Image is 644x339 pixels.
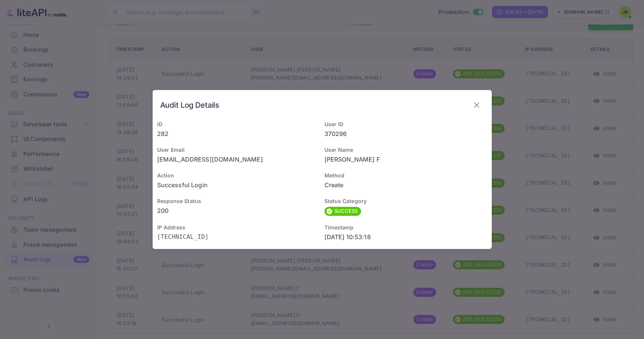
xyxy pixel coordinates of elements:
[157,197,320,205] h6: Response Status
[157,155,320,164] p: [EMAIL_ADDRESS][DOMAIN_NAME]
[157,146,320,154] h6: User Email
[160,101,220,110] h6: Audit Log Details
[331,208,361,215] span: SUCCESS
[157,171,320,180] h6: Action
[324,180,487,189] p: Create
[157,129,320,138] p: 282
[324,171,487,180] h6: Method
[324,146,487,154] h6: User Name
[324,197,487,205] h6: Status Category
[324,223,487,232] h6: Timestamp
[324,129,487,138] p: 370296
[157,180,320,189] p: Successful Login
[324,120,487,128] h6: User ID
[157,232,320,241] p: [TECHNICAL_ID]
[157,120,320,128] h6: ID
[157,206,320,215] p: 200
[157,223,320,232] h6: IP Address
[324,232,487,241] p: [DATE] 10:53:18
[324,155,487,164] p: [PERSON_NAME] F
